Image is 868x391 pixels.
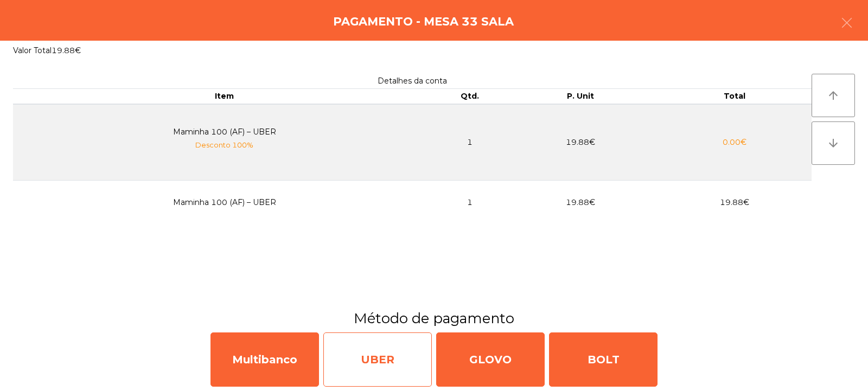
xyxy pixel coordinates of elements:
button: arrow_upward [812,74,855,117]
div: UBER [323,332,432,387]
td: 19.88€ [503,180,658,224]
span: Valor Total [13,46,52,55]
th: P. Unit [503,89,658,104]
span: Detalhes da conta [378,76,447,86]
h3: Método de pagamento [8,309,860,328]
div: GLOVO [436,332,545,387]
div: Multibanco [210,332,319,387]
th: Qtd. [436,89,503,104]
td: 1 [436,104,503,181]
span: 19.88€ [52,46,81,55]
th: Item [13,89,436,104]
i: arrow_upward [827,89,840,102]
td: 19.88€ [658,180,812,224]
h4: Pagamento - Mesa 33 Sala [333,14,514,30]
td: Maminha 100 (AF) – UBER [13,104,436,181]
th: Total [658,89,812,104]
td: 19.88€ [503,104,658,181]
td: Maminha 100 (AF) – UBER [13,180,436,224]
button: arrow_downward [812,121,855,165]
p: Desconto 100% [20,139,430,151]
i: arrow_downward [827,137,840,150]
span: 0.00€ [723,137,746,147]
div: BOLT [549,332,658,387]
td: 1 [436,180,503,224]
